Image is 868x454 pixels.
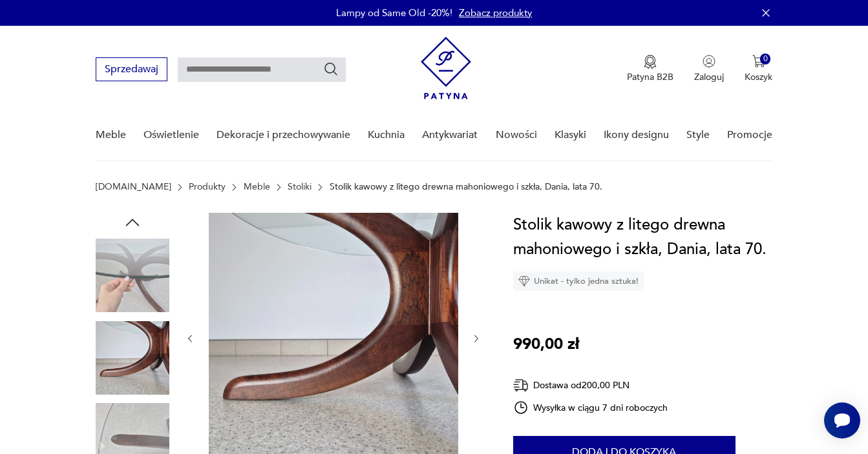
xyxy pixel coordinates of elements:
img: Ikona diamentu [518,275,530,287]
img: Zdjęcie produktu Stolik kawowy z litego drewna mahoniowego i szkła, Dania, lata 70. [96,239,169,312]
a: Sprzedawaj [96,66,167,75]
div: Wysyłka w ciągu 7 dni roboczych [513,400,668,415]
button: Patyna B2B [627,55,673,83]
img: Ikona dostawy [513,377,529,393]
img: Patyna - sklep z meblami i dekoracjami vintage [421,37,471,99]
a: Nowości [496,110,537,160]
a: Meble [96,110,126,160]
p: Lampy od Same Old -20%! [336,6,452,19]
a: Oświetlenie [143,110,199,160]
img: Ikona koszyka [752,55,765,68]
p: Stolik kawowy z litego drewna mahoniowego i szkła, Dania, lata 70. [330,182,602,192]
a: Dekoracje i przechowywanie [217,110,350,160]
a: Meble [244,182,270,192]
a: Ikona medaluPatyna B2B [627,55,673,83]
iframe: Smartsupp widget button [824,402,860,439]
a: Antykwariat [422,110,478,160]
div: Dostawa od 200,00 PLN [513,377,668,393]
a: Stoliki [288,182,312,192]
a: Style [686,110,710,160]
a: Promocje [727,110,772,160]
p: 990,00 zł [513,332,579,357]
p: Koszyk [745,71,772,83]
div: 0 [760,54,771,64]
a: [DOMAIN_NAME] [96,182,171,192]
a: Produkty [189,182,226,192]
div: Unikat - tylko jedna sztuka! [513,271,644,291]
h1: Stolik kawowy z litego drewna mahoniowego i szkła, Dania, lata 70. [513,213,784,262]
button: 0Koszyk [745,55,772,83]
button: Zaloguj [694,55,724,83]
a: Kuchnia [368,110,405,160]
a: Klasyki [555,110,586,160]
p: Patyna B2B [627,71,673,83]
img: Ikona medalu [644,55,657,69]
a: Ikony designu [604,110,669,160]
button: Sprzedawaj [96,57,167,81]
button: Szukaj [323,61,339,77]
a: Zobacz produkty [459,6,532,19]
img: Ikonka użytkownika [703,55,715,68]
img: Zdjęcie produktu Stolik kawowy z litego drewna mahoniowego i szkła, Dania, lata 70. [96,321,169,395]
p: Zaloguj [694,71,724,83]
